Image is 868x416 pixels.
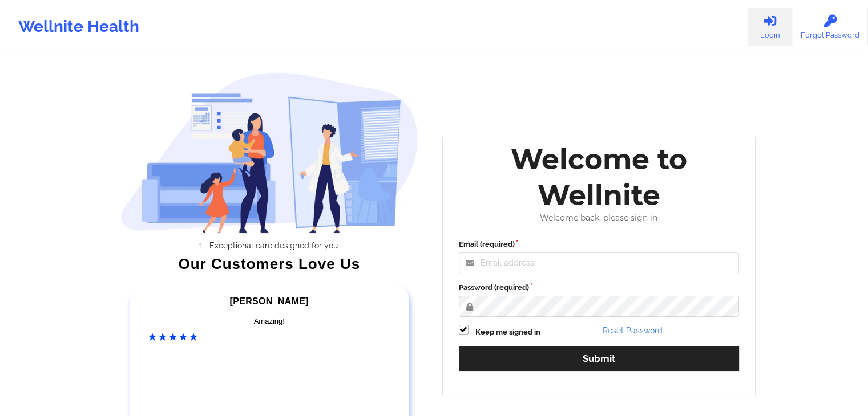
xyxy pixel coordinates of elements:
label: Email (required) [459,239,740,250]
div: Amazing! [148,316,390,327]
label: Keep me signed in [475,327,540,338]
div: Our Customers Love Us [120,258,418,270]
li: Exceptional care designed for you. [131,241,418,250]
a: Login [748,8,792,46]
div: Welcome to Wellnite [451,141,748,213]
label: Password (required) [459,282,740,293]
a: Forgot Password [792,8,868,46]
button: Submit [459,346,740,370]
div: Welcome back, please sign in [451,213,748,223]
input: Email address [459,252,740,274]
span: [PERSON_NAME] [230,296,309,306]
a: Reset Password [603,326,663,335]
img: wellnite-auth-hero_200.c722682e.png [120,72,418,233]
